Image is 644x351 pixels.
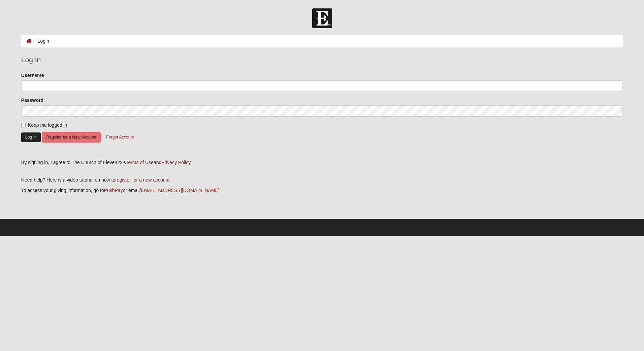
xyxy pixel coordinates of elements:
[21,97,43,104] label: Password
[104,188,123,193] a: PushPay
[161,160,190,165] a: Privacy Policy
[102,132,138,143] button: Forgot Account
[28,122,67,128] span: Keep me logged in
[21,132,41,142] button: Log In
[21,187,623,194] p: To access your giving information, go to or email
[21,177,623,184] p: Need help? Here is a video tutorial on how to .
[21,54,623,65] legend: Log In
[21,159,623,166] div: By signing in, I agree to The Church of Eleven22's and .
[115,177,169,183] a: register for a new account
[42,132,100,143] button: Register for a New Account
[140,188,220,193] a: [EMAIL_ADDRESS][DOMAIN_NAME]
[126,160,153,165] a: Terms of Use
[21,72,44,79] label: Username
[32,38,49,45] li: Login
[312,8,332,28] img: Church of Eleven22 Logo
[21,123,26,127] input: Keep me logged in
